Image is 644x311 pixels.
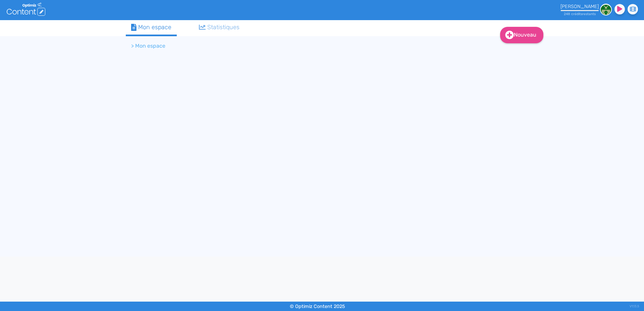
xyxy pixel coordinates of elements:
small: 248 crédit restant [564,12,596,16]
small: © Optimiz Content 2025 [290,304,345,309]
li: > Mon espace [131,42,165,50]
div: V1.13.5 [630,302,639,311]
a: Nouveau [500,27,543,43]
a: Statistiques [194,20,245,35]
div: Statistiques [199,23,240,32]
span: s [594,12,596,16]
div: Mon espace [131,23,171,32]
nav: breadcrumb [126,38,461,54]
div: [PERSON_NAME] [560,4,599,9]
img: 6adefb463699458b3a7e00f487fb9d6a [600,4,612,15]
span: s [581,12,582,16]
a: Mon espace [126,20,177,36]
